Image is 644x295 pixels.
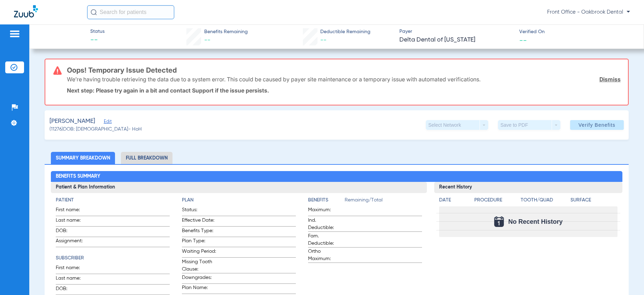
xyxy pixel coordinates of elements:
span: Verify Benefits [578,122,615,128]
span: Ortho Maximum: [308,248,342,263]
input: Search for patients [87,5,174,19]
span: Front Office - Oakbrook Dental [547,9,630,16]
h3: Recent History [434,182,622,193]
img: hamburger-icon [9,30,20,38]
span: Edit [104,119,110,126]
span: First name: [56,264,90,274]
h4: Procedure [474,197,518,204]
span: Ind. Deductible: [308,217,342,231]
button: Verify Benefits [570,120,624,130]
p: We’re having trouble retrieving the data due to a system error. This could be caused by payer sit... [67,76,481,83]
h2: Benefits Summary [51,171,623,182]
span: Delta Dental of [US_STATE] [399,36,513,44]
h3: Patient & Plan Information [51,182,427,193]
span: Verified On [519,28,633,36]
span: -- [519,36,527,44]
h4: Benefits [308,197,345,204]
app-breakdown-title: Procedure [474,197,518,206]
p: Next step: Please try again in a bit and contact Support if the issue persists. [67,87,621,94]
li: Summary Breakdown [51,152,115,164]
span: Payer [399,28,513,35]
h4: Surface [570,197,618,204]
h4: Patient [56,197,170,204]
app-breakdown-title: Benefits [308,197,345,206]
span: Remaining/Total [345,197,422,206]
h4: Plan [182,197,296,204]
span: DOB: [56,227,90,237]
span: -- [320,37,327,43]
img: Search Icon [91,9,97,15]
span: Status [90,28,105,35]
span: [PERSON_NAME] [49,117,95,126]
li: Full Breakdown [121,152,172,164]
a: Dismiss [599,76,621,83]
span: Waiting Period: [182,248,216,257]
h4: Subscriber [56,255,170,262]
span: Benefits Type: [182,227,216,237]
app-breakdown-title: Surface [570,197,618,206]
span: Missing Tooth Clause: [182,258,216,273]
span: Maximum: [308,206,342,216]
img: Zuub Logo [14,5,38,17]
span: Status: [182,206,216,216]
h4: Date [439,197,468,204]
span: -- [204,37,210,43]
span: Benefits Remaining [204,28,248,36]
span: Fam. Deductible: [308,233,342,247]
span: Last name: [56,217,90,226]
span: Plan Name: [182,284,216,294]
span: Plan Type: [182,237,216,247]
span: Effective Date: [182,217,216,226]
img: Calendar [494,216,504,227]
iframe: Chat Widget [609,261,644,295]
span: Assignment: [56,237,90,247]
h4: Tooth/Quad [521,197,568,204]
span: No Recent History [508,218,562,225]
span: Downgrades: [182,274,216,283]
span: DOB: [56,285,90,295]
span: -- [90,36,105,45]
span: Deductible Remaining [320,28,370,36]
span: Last name: [56,275,90,284]
img: error-icon [53,66,62,75]
h3: Oops! Temporary Issue Detected [67,67,621,74]
span: (11276) DOB: [DEMOGRAPHIC_DATA] - HoH [49,126,142,133]
span: First name: [56,206,90,216]
app-breakdown-title: Tooth/Quad [521,197,568,206]
app-breakdown-title: Date [439,197,468,206]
